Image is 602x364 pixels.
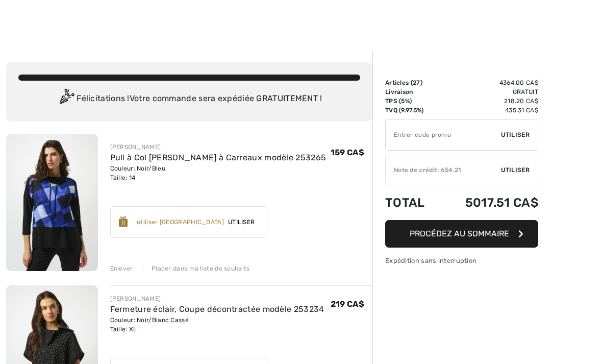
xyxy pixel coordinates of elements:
[385,78,439,87] td: Articles ( )
[331,299,364,309] span: 219 CA$
[413,79,420,86] span: 27
[439,185,538,220] td: 5017.51 CA$
[110,153,327,162] a: Pull à Col [PERSON_NAME] à Carreaux modèle 253265
[224,217,259,227] span: Utiliser
[501,130,530,139] span: Utiliser
[119,216,128,227] img: Reward-Logo.svg
[385,256,538,265] div: Expédition sans interruption
[439,78,538,87] td: 4364.00 CA$
[386,165,501,175] div: Note de crédit: 654.21
[110,264,133,273] div: Enlever
[439,106,538,115] td: 435.31 CA$
[385,220,538,248] button: Procédez au sommaire
[18,89,360,109] div: Félicitations ! Votre commande sera expédiée GRATUITEMENT !
[385,96,439,106] td: TPS (5%)
[143,264,250,273] div: Placer dans ma liste de souhaits
[385,185,439,220] td: Total
[137,217,224,227] div: utiliser [GEOGRAPHIC_DATA]
[110,164,327,182] div: Couleur: Noir/Bleu Taille: 14
[439,96,538,106] td: 218.20 CA$
[110,142,327,152] div: [PERSON_NAME]
[110,294,324,303] div: [PERSON_NAME]
[439,87,538,96] td: Gratuit
[386,119,501,150] input: Code promo
[385,87,439,96] td: Livraison
[110,316,324,334] div: Couleur: Noir/Blanc Cassé Taille: XL
[56,89,77,109] img: Congratulation2.svg
[385,106,439,115] td: TVQ (9.975%)
[501,165,530,175] span: Utiliser
[6,134,98,271] img: Pull à Col Bénitier à Carreaux modèle 253265
[410,229,509,238] span: Procédez au sommaire
[331,148,364,157] span: 159 CA$
[110,304,324,314] a: Fermeture éclair, Coupe décontractée modèle 253234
